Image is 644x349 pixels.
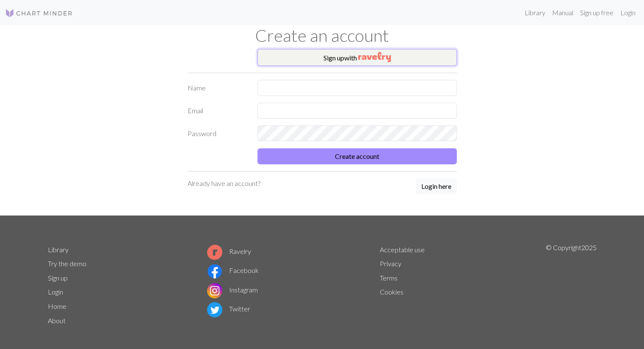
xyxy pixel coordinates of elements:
img: Logo [5,8,73,18]
img: Instagram logo [207,283,222,298]
a: Try the demo [48,259,86,267]
p: Already have an account? [188,178,260,188]
p: © Copyright 2025 [545,243,596,328]
img: Twitter logo [207,302,222,317]
a: Sign up [48,274,68,282]
a: Library [521,4,549,21]
img: Facebook logo [207,264,222,279]
label: Email [182,103,252,119]
a: About [48,316,66,324]
label: Password [182,125,252,142]
a: Ravelry [207,247,251,255]
a: Acceptable use [380,245,425,254]
a: Terms [380,274,398,282]
a: Cookies [380,288,404,296]
a: Twitter [207,305,250,313]
button: Sign upwith [257,49,457,66]
a: Home [48,302,66,310]
button: Login here [416,178,457,194]
a: Login [617,4,639,21]
img: Ravelry logo [207,245,222,260]
a: Library [48,245,69,254]
h1: Create an account [43,25,602,46]
label: Name [182,80,252,96]
a: Sign up free [577,4,617,21]
a: Privacy [380,259,401,267]
a: Login here [416,178,457,195]
img: Ravelry [358,52,391,62]
a: Facebook [207,266,259,274]
button: Create account [257,148,457,164]
a: Login [48,288,63,296]
a: Instagram [207,286,258,294]
a: Manual [549,4,577,21]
